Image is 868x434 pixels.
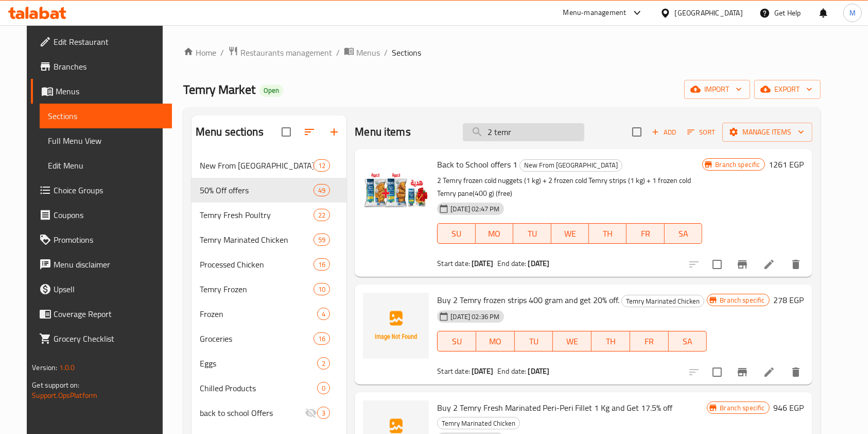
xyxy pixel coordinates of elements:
div: items [317,407,330,419]
b: [DATE] [472,257,493,270]
h2: Menu items [355,124,411,140]
span: Menus [356,46,380,59]
a: Coupons [31,203,172,227]
li: / [220,46,224,59]
span: Select all sections [275,121,297,143]
button: TH [592,331,630,352]
div: New From Temry [200,159,314,172]
span: Get support on: [32,378,79,392]
span: Grocery Checklist [54,332,164,345]
div: Frozen [200,308,317,320]
span: Full Menu View [48,135,164,147]
span: Branch specific [711,160,764,170]
h2: Menu sections [196,124,264,140]
div: Temry Marinated Chicken59 [192,227,346,252]
div: Eggs2 [192,351,346,376]
span: Start date: [437,257,470,270]
span: Temry Marinated Chicken [438,418,519,429]
span: 3 [318,408,329,418]
div: Open [259,85,283,97]
div: Temry Fresh Poultry22 [192,203,346,227]
div: items [314,258,330,271]
button: TU [513,223,551,244]
a: Grocery Checklist [31,326,172,351]
button: MO [476,223,513,244]
span: Manage items [731,126,804,139]
nav: Menu sections [192,149,346,429]
span: Edit Menu [48,159,164,172]
div: Processed Chicken [200,258,314,271]
a: Promotions [31,227,172,252]
span: Temry Market [183,78,255,101]
span: Restaurants management [240,46,332,59]
div: Temry Fresh Poultry [200,209,314,221]
div: items [317,308,330,320]
span: Temry Marinated Chicken [200,233,314,246]
div: items [317,357,330,370]
span: Eggs [200,357,317,370]
span: MO [480,334,511,349]
a: Edit Restaurant [31,29,172,54]
span: End date: [497,257,526,270]
span: 12 [314,161,329,171]
span: Start date: [437,364,470,378]
button: Branch-specific-item [730,252,755,277]
div: Groceries16 [192,326,346,351]
span: Groceries [200,332,314,345]
span: Menus [56,85,164,97]
div: items [314,332,330,345]
span: Select to update [706,361,728,383]
span: Select section [626,121,648,143]
a: Support.OpsPlatform [32,389,97,402]
div: 50% Off offers [200,184,314,196]
div: items [314,283,330,295]
h6: 946 EGP [774,400,804,415]
div: items [314,159,330,172]
span: Sections [392,46,421,59]
span: 16 [314,334,329,344]
span: 4 [318,309,329,319]
span: Sections [48,110,164,122]
div: 50% Off offers49 [192,178,346,203]
a: Upsell [31,277,172,302]
span: Temry Frozen [200,283,314,295]
div: New From Temry [519,159,622,172]
button: WE [553,331,592,352]
div: Processed Chicken16 [192,252,346,277]
button: delete [784,360,808,385]
span: Sort sections [297,120,322,144]
a: Menus [344,46,380,59]
button: Manage items [722,123,812,142]
span: TU [517,226,547,241]
img: Back to School offers 1 [363,157,429,223]
div: Temry Marinated Chicken [621,295,704,307]
span: 2 [318,359,329,369]
span: M [849,7,856,19]
span: Select to update [706,254,728,275]
a: Menus [31,79,172,104]
span: WE [557,334,587,349]
a: Restaurants management [228,46,332,59]
div: Temry Frozen10 [192,277,346,302]
span: Temry Marinated Chicken [622,295,704,307]
button: SU [437,331,476,352]
button: SA [669,331,707,352]
img: Buy 2 Temry frozen strips 400 gram and get 20% off. [363,293,429,359]
div: items [317,382,330,394]
button: WE [551,223,589,244]
span: MO [480,226,509,241]
span: Sort [687,126,716,138]
b: [DATE] [528,364,550,378]
a: Branches [31,54,172,79]
span: 1.0.0 [59,361,75,374]
span: Branches [54,60,164,73]
span: End date: [497,364,526,378]
span: FR [634,334,665,349]
button: import [684,80,750,99]
span: import [692,83,742,96]
div: items [314,184,330,196]
span: Chilled Products [200,382,317,394]
button: Add [648,124,681,140]
a: Edit menu item [763,366,775,378]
